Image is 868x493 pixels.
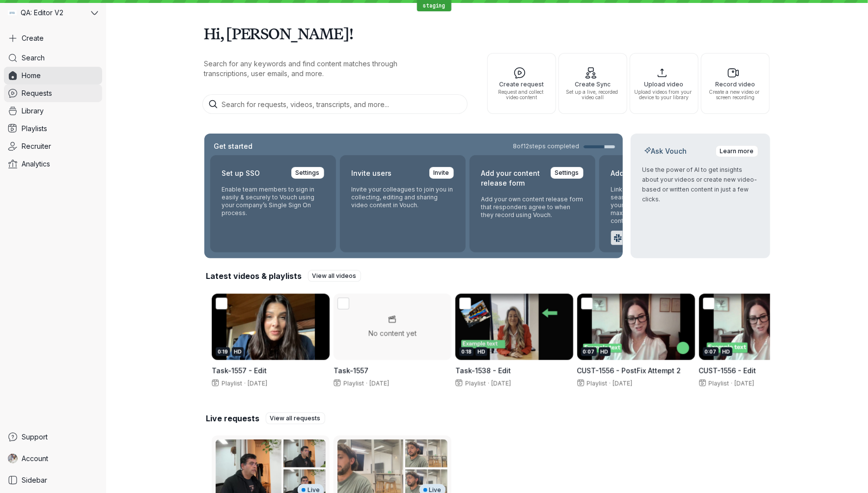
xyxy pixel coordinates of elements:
[643,146,689,156] h2: Ask Vouch
[206,413,260,424] h2: Live requests
[486,380,491,387] span: ·
[22,88,52,98] span: Requests
[434,168,449,178] span: Invite
[634,81,694,87] span: Upload video
[4,4,89,22] div: QA: Editor V2
[4,29,102,47] button: Create
[429,167,454,179] a: Invite
[703,347,719,356] div: 0:07
[4,155,102,173] a: Analytics
[492,89,552,100] span: Request and collect video content
[204,59,440,79] p: Search for any keywords and find content matches through transcriptions, user emails, and more.
[699,366,756,375] span: CUST-1556 - Edit
[581,347,597,356] div: 0:07
[643,165,758,204] p: Use the power of AI to get insights about your videos or create new video-based or written conten...
[220,380,242,387] span: Playlist
[22,159,50,169] span: Analytics
[4,428,102,446] a: Support
[463,380,486,387] span: Playlist
[481,167,545,190] h2: Add your content release form
[513,142,580,150] span: 8 of 12 steps completed
[735,380,755,387] span: [DATE]
[8,454,18,464] img: Gary Zurnamer avatar
[563,81,623,87] span: Create Sync
[216,347,230,356] div: 0:19
[22,124,47,134] span: Playlists
[634,89,694,100] span: Upload videos from your device to your library
[212,141,255,151] h2: Get started
[222,186,324,217] p: Enable team members to sign in easily & securely to Vouch using your company’s Single Sign On pro...
[4,102,102,120] a: Library
[22,106,44,116] span: Library
[22,454,48,464] span: Account
[312,271,357,281] span: View all videos
[630,53,699,114] button: Upload videoUpload videos from your device to your library
[352,167,392,180] h2: Invite users
[613,380,633,387] span: [DATE]
[487,53,556,114] button: Create requestRequest and collect video content
[707,380,729,387] span: Playlist
[491,380,511,387] span: [DATE]
[21,8,63,18] span: QA: Editor V2
[559,53,627,114] button: Create SyncSet up a live, recorded video call
[22,141,51,151] span: Recruiter
[716,145,758,157] a: Learn more
[270,413,321,423] span: View all requests
[705,89,765,100] span: Create a new video or screen recording
[705,81,765,87] span: Record video
[4,450,102,467] a: Gary Zurnamer avatarAccount
[551,167,584,179] a: Settings
[266,412,325,424] a: View all requests
[701,53,770,114] button: Record videoCreate a new video or screen recording
[455,366,511,375] span: Task-1538 - Edit
[291,167,324,179] a: Settings
[4,49,102,67] a: Search
[4,4,102,22] button: QA: Editor V2 avatarQA: Editor V2
[513,142,615,150] a: 8of12steps completed
[248,380,267,387] span: [DATE]
[334,366,368,375] span: Task-1557
[22,432,48,442] span: Support
[232,347,244,356] div: HD
[4,84,102,102] a: Requests
[492,81,552,87] span: Create request
[22,53,45,63] span: Search
[721,347,732,356] div: HD
[481,195,584,219] p: Add your own content release form that responders agree to when they record using Vouch.
[352,186,454,209] p: Invite your colleagues to join you in collecting, editing and sharing video content in Vouch.
[585,380,608,387] span: Playlist
[459,347,474,356] div: 0:18
[720,146,754,156] span: Learn more
[364,380,369,387] span: ·
[22,475,47,485] span: Sidebar
[4,137,102,155] a: Recruiter
[4,120,102,137] a: Playlists
[599,347,611,356] div: HD
[222,167,260,180] h2: Set up SSO
[206,271,302,281] h2: Latest videos & playlists
[204,20,770,47] h1: Hi, [PERSON_NAME]!
[341,380,364,387] span: Playlist
[22,33,44,43] span: Create
[563,89,623,100] span: Set up a live, recorded video call
[242,380,248,387] span: ·
[611,186,713,225] p: Link your preferred apps to seamlessly incorporate Vouch into your current workflows and maximize...
[202,94,468,114] input: Search for requests, videos, transcripts, and more...
[4,471,102,489] a: Sidebar
[4,67,102,84] a: Home
[608,380,613,387] span: ·
[555,168,579,178] span: Settings
[212,366,267,375] span: Task-1557 - Edit
[8,8,17,17] img: QA: Editor V2 avatar
[22,71,41,81] span: Home
[729,380,735,387] span: ·
[577,366,681,375] span: CUST-1556 - PostFix Attempt 2
[476,347,487,356] div: HD
[296,168,320,178] span: Settings
[308,270,361,282] a: View all videos
[611,167,668,180] h2: Add integrations
[369,380,389,387] span: [DATE]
